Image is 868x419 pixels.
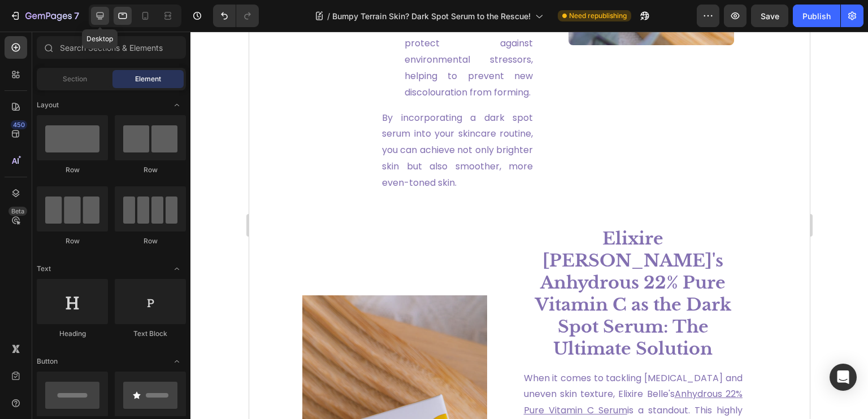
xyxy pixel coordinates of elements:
[168,260,186,278] span: Toggle open
[8,207,27,216] div: Beta
[249,32,810,419] iframe: To enrich screen reader interactions, please activate Accessibility in Grammarly extension settings
[115,329,186,339] div: Text Block
[37,329,108,339] div: Heading
[802,10,831,22] div: Publish
[37,36,186,59] input: Search Sections & Elements
[213,5,259,27] div: Undo/Redo
[751,5,788,27] button: Save
[11,120,27,129] div: 450
[135,74,161,84] span: Element
[168,96,186,114] span: Toggle open
[286,197,482,328] strong: Elixire [PERSON_NAME]'s Anhydrous 22% Pure Vitamin C as the Dark Spot Serum: The Ultimate Solution
[332,10,531,22] span: Bumpy Terrain Skin? Dark Spot Serum to the Rescue!
[5,5,84,27] button: 7
[761,11,779,21] span: Save
[74,9,79,23] p: 7
[830,364,857,391] div: Open Intercom Messenger
[37,100,59,110] span: Layout
[327,10,330,22] span: /
[168,352,186,370] span: Toggle open
[63,74,87,84] span: Section
[37,236,108,246] div: Row
[569,11,627,21] span: Need republishing
[37,264,51,274] span: Text
[37,356,58,366] span: Button
[133,78,284,160] p: By incorporating a dark spot serum into your skincare routine, you can achieve not only brighter ...
[115,165,186,175] div: Row
[37,165,108,175] div: Row
[793,5,840,27] button: Publish
[115,236,186,246] div: Row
